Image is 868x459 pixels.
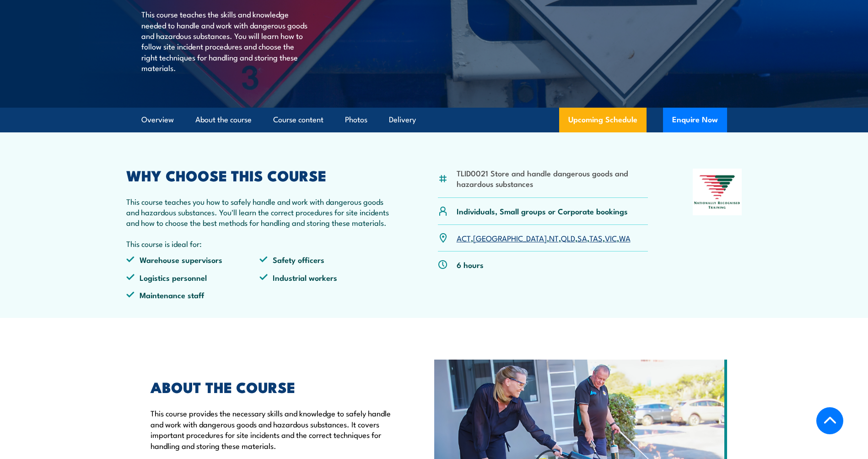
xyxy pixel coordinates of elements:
[126,272,260,283] li: Logistics personnel
[273,108,323,132] a: Course content
[259,272,393,283] li: Industrial workers
[389,108,416,132] a: Delivery
[693,169,742,215] img: Nationally Recognised Training logo.
[141,9,308,73] p: This course teaches the skills and knowledge needed to handle and work with dangerous goods and h...
[457,206,628,216] p: Individuals, Small groups or Corporate bookings
[559,108,647,132] a: Upcoming Schedule
[605,232,617,243] a: VIC
[195,108,252,132] a: About the course
[126,238,394,249] p: This course is ideal for:
[561,232,575,243] a: QLD
[141,108,174,132] a: Overview
[457,168,648,189] li: TLID0021 Store and handle dangerous goods and hazardous substances
[549,232,559,243] a: NT
[345,108,367,132] a: Photos
[151,408,392,451] p: This course provides the necessary skills and knowledge to safely handle and work with dangerous ...
[619,232,631,243] a: WA
[457,232,471,243] a: ACT
[457,233,631,243] p: , , , , , , ,
[589,232,603,243] a: TAS
[126,196,394,228] p: This course teaches you how to safely handle and work with dangerous goods and hazardous substanc...
[457,259,484,270] p: 6 hours
[126,169,394,181] h2: WHY CHOOSE THIS COURSE
[259,254,393,265] li: Safety officers
[126,254,260,265] li: Warehouse supervisors
[577,232,587,243] a: SA
[126,290,260,300] li: Maintenance staff
[473,232,547,243] a: [GEOGRAPHIC_DATA]
[663,108,727,132] button: Enquire Now
[151,380,392,393] h2: ABOUT THE COURSE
